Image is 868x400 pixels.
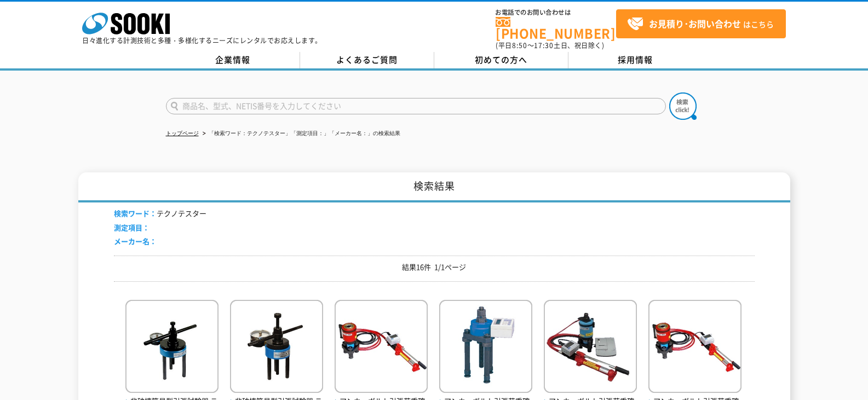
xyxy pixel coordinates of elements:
[496,17,616,39] a: [PHONE_NUMBER]
[114,208,157,218] span: 検索ワード：
[475,54,527,66] span: 初めての方へ
[439,300,532,396] img: テクノテスターAT-10DⅡ
[300,52,434,68] a: よくあるご質問
[200,128,400,140] li: 「検索ワード：テクノテスター」「測定項目：」「メーカー名：」の検索結果
[534,40,554,50] span: 17:30
[114,208,206,219] li: テクノテスター
[627,16,774,32] span: はこちら
[82,37,322,44] p: 日々進化する計測技術と多種・多様化するニーズにレンタルでお応えします。
[496,40,604,50] span: (平日 ～ 土日、祝日除く)
[568,52,703,68] a: 採用情報
[616,9,786,38] a: お見積り･お問い合わせはこちら
[230,300,323,396] img: テクノテスター KT-6
[125,300,219,396] img: テクノテスター KT-20
[166,130,199,136] a: トップページ
[434,52,568,68] a: 初めての方へ
[166,52,300,68] a: 企業情報
[114,262,755,273] p: 結果16件 1/1ページ
[649,17,741,30] strong: お見積り･お問い合わせ
[335,300,428,396] img: テクノテスターAT-30DⅡ
[78,172,790,202] h1: 検索結果
[166,98,666,114] input: 商品名、型式、NETIS番号を入力してください
[648,300,741,396] img: テクノテスターAT-30
[544,300,637,396] img: テクノテスターAT-200
[669,92,697,120] img: btn_search.png
[512,40,527,50] span: 8:50
[114,236,157,246] span: メーカー名：
[114,222,150,233] span: 測定項目：
[496,9,616,16] span: お電話でのお問い合わせは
